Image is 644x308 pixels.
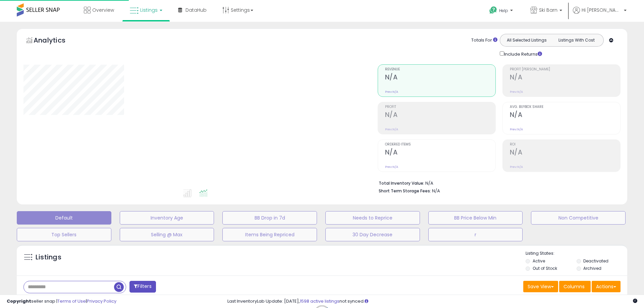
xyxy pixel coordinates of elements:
[325,211,420,225] button: Needs to Reprice
[185,7,207,13] span: DataHub
[34,36,78,47] h5: Analytics
[432,188,440,194] span: N/A
[531,211,626,225] button: Non Competitive
[140,7,158,13] span: Listings
[510,165,523,169] small: Prev: N/A
[325,228,420,241] button: 30 Day Decrease
[385,143,495,146] span: Ordered Items
[502,36,552,45] button: All Selected Listings
[385,73,495,82] h2: N/A
[510,68,620,71] span: Profit [PERSON_NAME]
[484,1,520,22] a: Help
[385,148,495,158] h2: N/A
[7,298,116,305] div: seller snap | |
[7,298,31,304] strong: Copyright
[385,111,495,120] h2: N/A
[379,188,431,194] b: Short Term Storage Fees:
[510,127,523,131] small: Prev: N/A
[92,7,114,13] span: Overview
[510,143,620,146] span: ROI
[489,6,497,14] i: Get Help
[222,211,317,225] button: BB Drop in 7d
[539,7,557,13] span: Ski Barn
[510,111,620,120] h2: N/A
[510,105,620,109] span: Avg. Buybox Share
[510,90,523,94] small: Prev: N/A
[499,8,508,13] span: Help
[120,211,214,225] button: Inventory Age
[385,127,398,131] small: Prev: N/A
[551,36,601,45] button: Listings With Cost
[385,165,398,169] small: Prev: N/A
[471,37,497,44] div: Totals For
[573,7,627,22] a: Hi [PERSON_NAME]
[428,211,523,225] button: BB Price Below Min
[379,180,424,186] b: Total Inventory Value:
[385,68,495,71] span: Revenue
[379,179,615,187] li: N/A
[582,7,622,13] span: Hi [PERSON_NAME]
[510,148,620,158] h2: N/A
[428,228,523,241] button: r
[385,105,495,109] span: Profit
[385,90,398,94] small: Prev: N/A
[17,211,111,225] button: Default
[510,73,620,82] h2: N/A
[495,50,550,58] div: Include Returns
[17,228,111,241] button: Top Sellers
[120,228,214,241] button: Selling @ Max
[222,228,317,241] button: Items Being Repriced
